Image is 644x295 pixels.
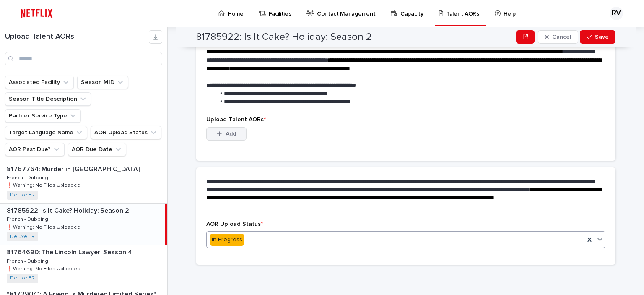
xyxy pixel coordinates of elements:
[196,31,372,43] h2: 81785922: Is It Cake? Holiday: Season 2
[7,181,82,188] p: ❗️Warning: No Files Uploaded
[68,143,126,156] button: AOR Due Date
[7,173,50,181] p: French - Dubbing
[10,275,35,281] a: Deluxe FR
[552,34,571,40] span: Cancel
[5,126,87,139] button: Target Language Name
[10,192,35,198] a: Deluxe FR
[5,143,65,156] button: AOR Past Due?
[7,264,82,272] p: ❗️Warning: No Files Uploaded
[206,221,263,227] span: AOR Upload Status
[595,34,609,40] span: Save
[91,126,161,139] button: AOR Upload Status
[5,76,74,89] button: Associated Facility
[7,247,134,256] p: 81764690: The Lincoln Lawyer: Season 4
[538,30,578,44] button: Cancel
[10,234,35,240] a: Deluxe FR
[17,5,57,22] img: ifQbXi3ZQGMSEF7WDB7W
[206,117,266,123] span: Upload Talent AORs
[7,215,50,222] p: French - Dubbing
[580,30,615,44] button: Save
[210,234,244,246] div: In Progress
[610,7,623,20] div: RV
[7,257,50,264] p: French - Dubbing
[5,52,162,65] input: Search
[5,32,149,42] h1: Upload Talent AORs
[5,92,91,106] button: Season Title Description
[226,131,236,137] span: Add
[7,205,131,215] p: 81785922: Is It Cake? Holiday: Season 2
[7,223,82,230] p: ❗️Warning: No Files Uploaded
[5,109,81,123] button: Partner Service Type
[7,164,141,173] p: 81767764: Murder in [GEOGRAPHIC_DATA]
[206,127,247,141] button: Add
[77,76,128,89] button: Season MID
